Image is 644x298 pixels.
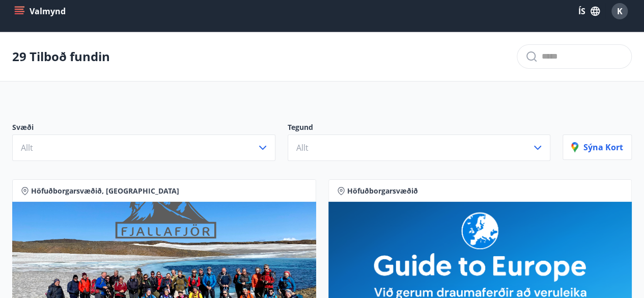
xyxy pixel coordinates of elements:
[288,122,551,134] p: Tegund
[617,6,623,17] span: K
[31,186,179,196] span: Höfuðborgarsvæðið, [GEOGRAPHIC_DATA]
[12,122,275,134] p: Svæði
[288,134,551,161] button: Allt
[563,134,632,160] button: Sýna kort
[21,142,33,153] span: Allt
[12,2,70,20] button: menu
[573,2,605,20] button: ÍS
[12,134,275,161] button: Allt
[571,142,623,153] p: Sýna kort
[296,142,309,153] span: Allt
[12,48,110,65] p: 29 Tilboð fundin
[347,186,418,196] span: Höfuðborgarsvæðið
